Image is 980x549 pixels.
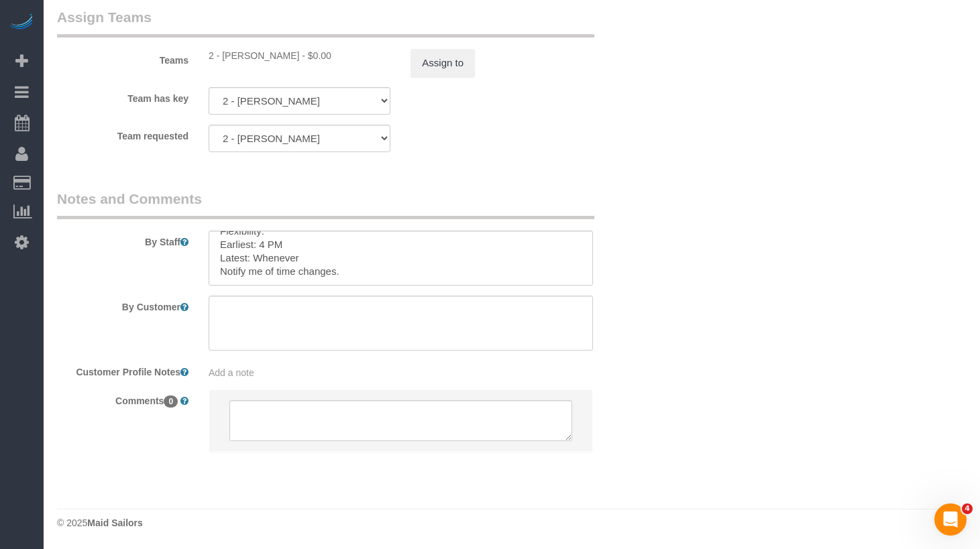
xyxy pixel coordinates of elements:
[962,503,973,514] span: 4
[87,517,142,528] strong: Maid Sailors
[8,13,35,32] img: Automaid Logo
[934,503,967,536] iframe: Intercom live chat
[47,296,199,314] label: By Customer
[47,125,199,143] label: Team requested
[164,395,178,408] span: 0
[411,49,475,77] button: Assign to
[209,367,254,378] span: Add a note
[47,231,199,249] label: By Staff
[47,389,199,408] label: Comments
[57,7,594,38] legend: Assign Teams
[47,361,199,379] label: Customer Profile Notes
[57,516,967,530] div: © 2025
[47,49,199,67] label: Teams
[47,87,199,105] label: Team has key
[209,49,390,62] div: 0 hours x $17.00/hour
[57,189,594,219] legend: Notes and Comments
